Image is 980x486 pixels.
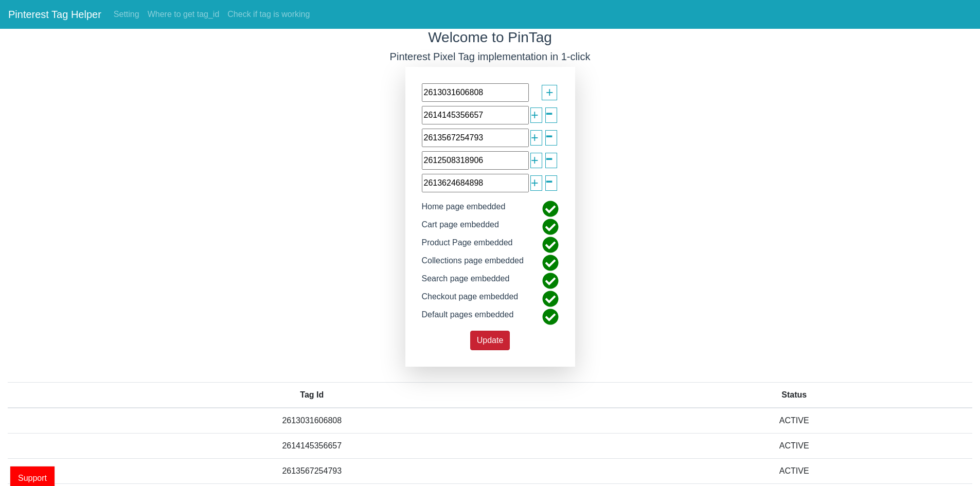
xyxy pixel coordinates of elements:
[414,255,531,273] div: Collections page embedded
[616,408,972,434] td: ACTIVE
[545,139,554,176] span: -
[8,458,616,483] td: 2613567254793
[414,219,507,237] div: Cart page embedded
[414,237,521,255] div: Product Page embedded
[545,117,554,153] span: -
[8,408,616,434] td: 2613031606808
[477,336,504,345] span: Update
[414,201,513,219] div: Home page embedded
[422,83,529,102] input: paste your tag id here
[470,331,510,350] button: Update
[531,105,539,125] span: +
[531,128,539,148] span: +
[110,4,144,25] a: Setting
[422,106,529,124] input: paste your tag id here
[422,129,529,147] input: paste your tag id here
[8,433,616,458] td: 2614145356657
[144,4,224,25] a: Where to get tag_id
[422,174,529,192] input: paste your tag id here
[616,382,972,408] th: Status
[546,83,554,102] span: +
[545,162,554,199] span: -
[531,173,539,193] span: +
[422,151,529,170] input: paste your tag id here
[531,151,539,170] span: +
[414,291,526,309] div: Checkout page embedded
[223,4,314,25] a: Check if tag is working
[616,433,972,458] td: ACTIVE
[414,309,522,327] div: Default pages embedded
[414,273,518,291] div: Search page embedded
[8,4,101,25] a: Pinterest Tag Helper
[616,458,972,483] td: ACTIVE
[545,94,554,131] span: -
[8,382,616,408] th: Tag Id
